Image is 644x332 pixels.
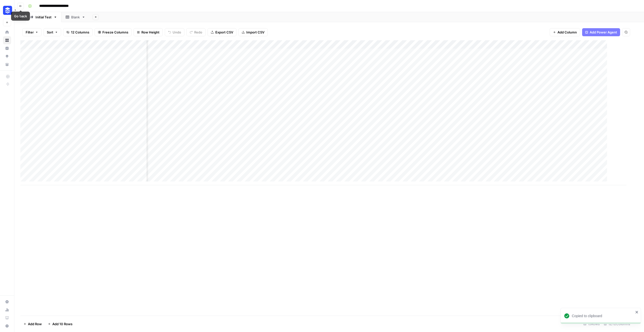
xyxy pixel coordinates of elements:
[3,4,11,17] button: Workspace: Buffer
[141,30,159,35] span: Row Height
[582,28,620,36] button: Add Power Agent
[35,15,52,20] div: Initial Test
[246,30,264,35] span: Import CSV
[238,28,268,36] button: Import CSV
[26,30,34,35] span: Filter
[208,28,236,36] button: Export CSV
[3,306,11,314] a: Usage
[3,36,11,44] a: Browse
[3,6,12,15] img: Buffer Logo
[3,52,11,60] a: Opportunities
[186,28,206,36] button: Redo
[71,30,89,35] span: 12 Columns
[44,28,61,36] button: Sort
[3,322,11,330] button: Help + Support
[20,320,45,328] button: Add Row
[52,321,72,326] span: Add 10 Rows
[173,30,181,35] span: Undo
[3,314,11,322] a: Learning Hub
[45,320,75,328] button: Add 10 Rows
[28,321,42,326] span: Add Row
[215,30,233,35] span: Export CSV
[95,28,132,36] button: Freeze Columns
[581,320,602,328] div: 15 Rows
[71,15,80,20] div: Blank
[134,28,163,36] button: Row Height
[102,30,128,35] span: Freeze Columns
[635,310,639,314] button: close
[3,60,11,68] a: Your Data
[3,44,11,52] a: Insights
[590,30,617,35] span: Add Power Agent
[557,30,577,35] span: Add Column
[3,298,11,306] a: Settings
[572,313,634,318] div: Copied to clipboard
[550,28,580,36] button: Add Column
[47,30,53,35] span: Sort
[3,28,11,36] a: Home
[61,12,90,22] a: Blank
[63,28,93,36] button: 12 Columns
[602,320,632,328] div: 12/12 Columns
[165,28,184,36] button: Undo
[194,30,202,35] span: Redo
[22,28,42,36] button: Filter
[26,12,61,22] a: Initial Test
